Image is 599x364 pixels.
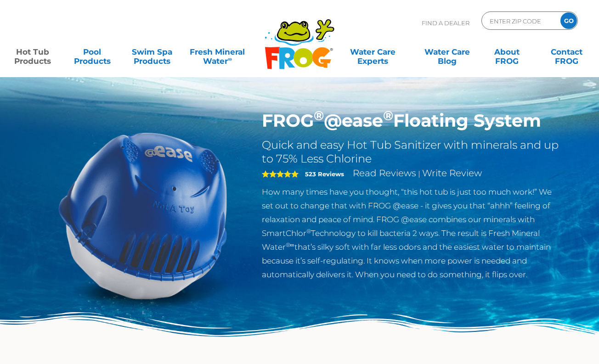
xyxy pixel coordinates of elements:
[262,138,562,166] h2: Quick and easy Hot Tub Sanitizer with minerals and up to 75% Less Chlorine
[422,11,469,34] p: Find A Dealer
[353,168,416,179] a: Read Reviews
[335,43,411,61] a: Water CareExperts
[560,12,577,29] input: GO
[286,241,294,248] sup: ®∞
[489,14,551,28] input: Zip Code Form
[484,43,530,61] a: AboutFROG
[129,43,175,61] a: Swim SpaProducts
[306,228,311,235] sup: ®
[314,107,324,123] sup: ®
[305,170,344,178] strong: 523 Reviews
[262,185,562,281] p: How many times have you thought, “this hot tub is just too much work!” We set out to change that ...
[69,43,115,61] a: PoolProducts
[262,110,562,131] h1: FROG @ease Floating System
[188,43,246,61] a: Fresh MineralWater∞
[9,43,56,61] a: Hot TubProducts
[418,169,420,178] span: |
[424,43,470,61] a: Water CareBlog
[543,43,590,61] a: ContactFROG
[383,107,393,123] sup: ®
[422,168,482,179] a: Write Review
[228,56,232,62] sup: ∞
[262,170,299,178] span: 5
[38,110,248,320] img: hot-tub-product-atease-system.png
